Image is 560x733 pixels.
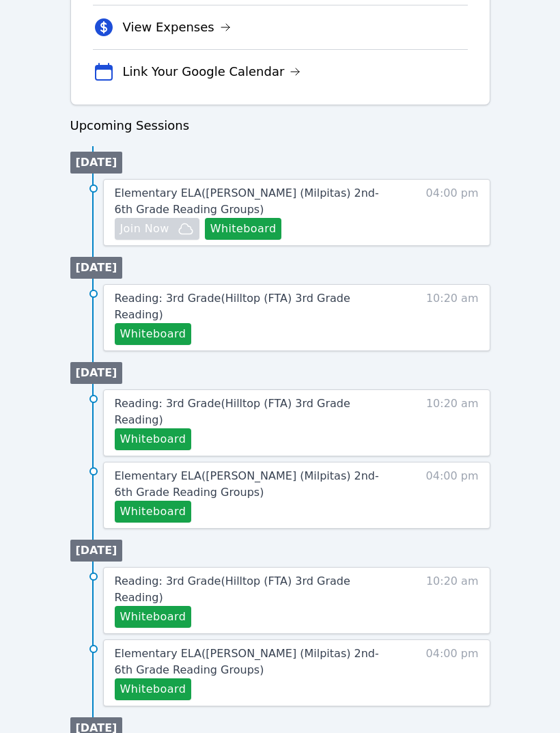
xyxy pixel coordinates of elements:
[115,291,388,324] a: Reading: 3rd Grade(Hilltop (FTA) 3rd Grade Reading)
[426,396,479,451] span: 10:20 am
[115,469,388,501] a: Elementary ELA([PERSON_NAME] (Milpitas) 2nd-6th Grade Reading Groups)
[115,607,192,628] button: Whiteboard
[426,646,479,701] span: 04:00 pm
[70,258,123,279] li: [DATE]
[115,575,350,605] span: Reading: 3rd Grade ( Hilltop (FTA) 3rd Grade Reading )
[70,117,490,136] h3: Upcoming Sessions
[426,291,479,346] span: 10:20 am
[120,221,169,238] span: Join Now
[115,470,379,499] span: Elementary ELA ( [PERSON_NAME] (Milpitas) 2nd-6th Grade Reading Groups )
[123,63,301,82] a: Link Your Google Calendar
[115,324,192,346] button: Whiteboard
[115,679,192,701] button: Whiteboard
[70,363,123,385] li: [DATE]
[115,186,388,219] a: Elementary ELA([PERSON_NAME] (Milpitas) 2nd-6th Grade Reading Groups)
[115,219,199,240] button: Join Now
[115,574,388,607] a: Reading: 3rd Grade(Hilltop (FTA) 3rd Grade Reading)
[426,469,479,523] span: 04:00 pm
[70,152,123,174] li: [DATE]
[115,648,379,677] span: Elementary ELA ( [PERSON_NAME] (Milpitas) 2nd-6th Grade Reading Groups )
[115,292,350,322] span: Reading: 3rd Grade ( Hilltop (FTA) 3rd Grade Reading )
[426,574,479,628] span: 10:20 am
[115,501,192,523] button: Whiteboard
[115,646,388,679] a: Elementary ELA([PERSON_NAME] (Milpitas) 2nd-6th Grade Reading Groups)
[115,187,379,217] span: Elementary ELA ( [PERSON_NAME] (Milpitas) 2nd-6th Grade Reading Groups )
[115,398,350,427] span: Reading: 3rd Grade ( Hilltop (FTA) 3rd Grade Reading )
[123,18,231,38] a: View Expenses
[70,540,123,562] li: [DATE]
[115,429,192,451] button: Whiteboard
[426,186,479,240] span: 04:00 pm
[205,219,282,240] button: Whiteboard
[115,396,388,429] a: Reading: 3rd Grade(Hilltop (FTA) 3rd Grade Reading)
